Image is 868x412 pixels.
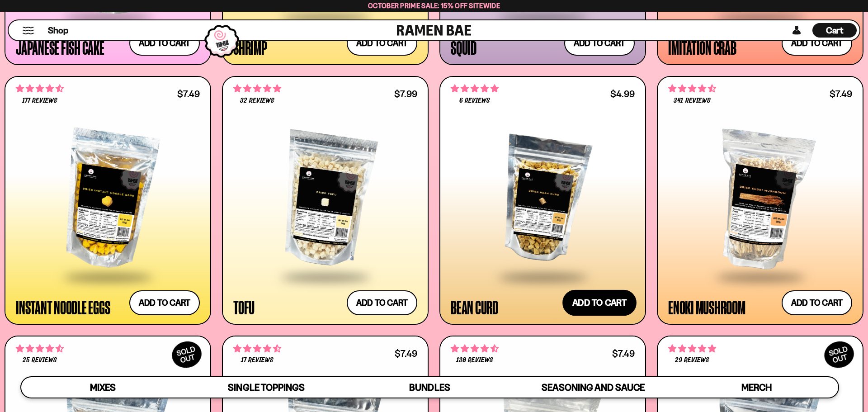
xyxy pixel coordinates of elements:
div: $7.49 [612,349,635,358]
span: Bundles [409,382,450,393]
button: Add to cart [347,290,417,315]
div: Cart [812,20,857,40]
a: 4.71 stars 177 reviews $7.49 Instant Noodle Eggs Add to cart [5,76,211,325]
div: $7.49 [395,349,417,358]
span: 4.52 stars [16,343,64,355]
span: October Prime Sale: 15% off Sitewide [368,1,500,10]
button: Add to cart [129,290,200,315]
span: 4.53 stars [668,83,716,95]
a: 4.53 stars 341 reviews $7.49 Enoki Mushroom Add to cart [657,76,863,325]
span: Mixes [90,382,116,393]
a: Seasoning and Sauce [511,377,675,398]
span: Single Toppings [228,382,304,393]
div: $7.49 [830,90,852,98]
span: Merch [741,382,772,393]
span: 25 reviews [23,357,57,364]
div: Squid [451,39,476,56]
a: Merch [675,377,838,398]
span: 4.86 stars [668,343,716,355]
span: 29 reviews [675,357,709,364]
button: Add to cart [782,290,852,315]
span: 177 reviews [22,97,57,104]
a: Bundles [348,377,511,398]
a: Shop [48,23,68,38]
span: 341 reviews [674,97,710,104]
a: Single Toppings [184,377,348,398]
div: Instant Noodle Eggs [16,299,110,315]
span: 4.71 stars [16,83,64,95]
div: Shrimp [233,39,267,56]
div: SOLD OUT [167,336,206,373]
div: Bean Curd [451,299,498,315]
div: Imitation Crab [668,39,736,56]
span: 17 reviews [241,357,274,364]
button: Add to cart [562,290,637,316]
span: Cart [826,25,844,36]
div: Japanese Fish Cake [16,39,104,56]
span: 4.68 stars [451,343,499,355]
div: SOLD OUT [820,336,859,373]
a: 4.78 stars 32 reviews $7.99 Tofu Add to cart [222,76,429,325]
div: Tofu [233,299,255,315]
a: 5.00 stars 6 reviews $4.99 Bean Curd Add to cart [439,76,646,325]
div: $4.99 [610,90,635,98]
div: Enoki Mushroom [668,299,745,315]
div: $7.49 [177,90,200,98]
span: Seasoning and Sauce [542,382,644,393]
button: Mobile Menu Trigger [22,27,34,34]
span: 5.00 stars [451,83,499,95]
a: Mixes [21,377,184,398]
span: 4.59 stars [233,343,281,355]
span: Shop [48,24,68,37]
span: 6 reviews [459,97,490,104]
span: 32 reviews [240,97,274,104]
span: 130 reviews [456,357,493,364]
div: $7.99 [394,90,417,98]
span: 4.78 stars [233,83,281,95]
